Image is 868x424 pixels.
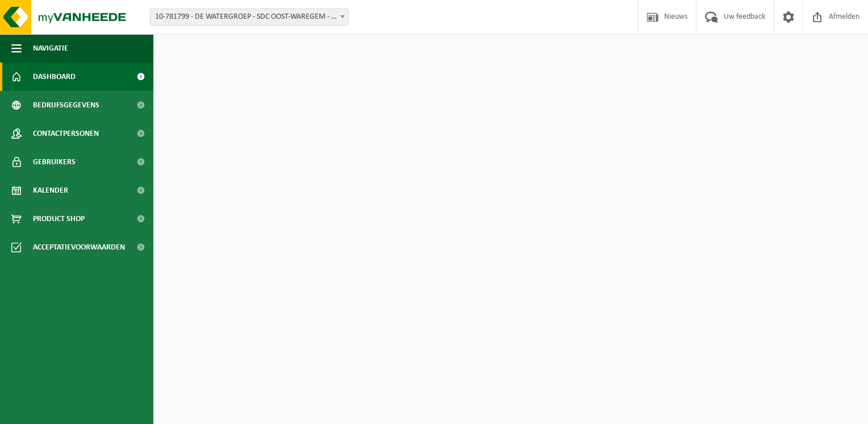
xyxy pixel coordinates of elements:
span: Dashboard [33,63,76,91]
span: Contactpersonen [33,119,99,148]
span: Product Shop [33,205,85,233]
span: 10-781799 - DE WATERGROEP - SDC OOST-WAREGEM - WAREGEM [151,9,348,25]
span: Acceptatievoorwaarden [33,233,125,261]
span: 10-781799 - DE WATERGROEP - SDC OOST-WAREGEM - WAREGEM [150,9,349,26]
span: Gebruikers [33,148,76,176]
span: Kalender [33,176,68,205]
span: Navigatie [33,34,68,63]
span: Bedrijfsgegevens [33,91,99,119]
